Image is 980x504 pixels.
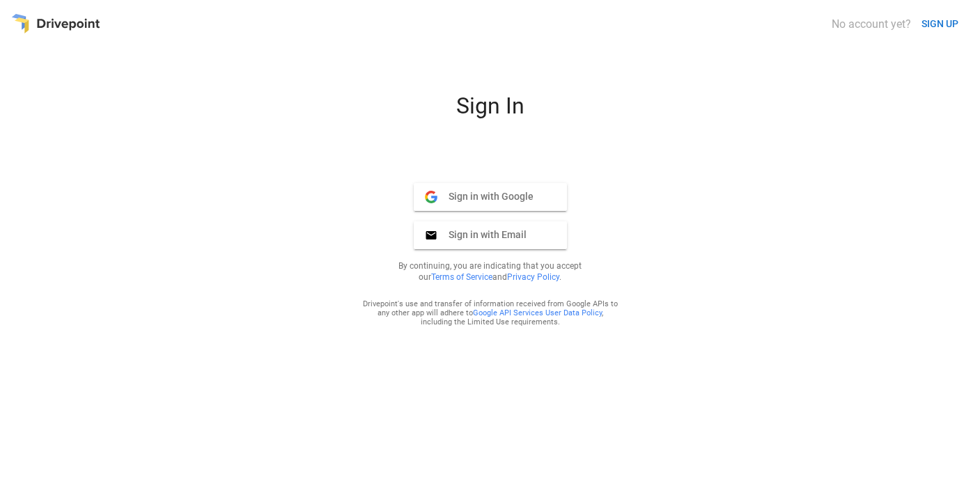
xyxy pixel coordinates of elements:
[473,308,602,317] a: Google API Services User Data Policy
[832,17,911,31] div: No account yet?
[437,190,534,203] span: Sign in with Google
[414,183,567,211] button: Sign in with Google
[437,228,527,241] span: Sign in with Email
[507,272,559,282] a: Privacy Policy
[362,299,619,326] div: Drivepoint's use and transfer of information received from Google APIs to any other app will adhe...
[323,93,658,130] div: Sign In
[431,272,492,282] a: Terms of Service
[382,260,599,283] p: By continuing, you are indicating that you accept our and .
[916,11,964,37] button: SIGN UP
[414,221,567,249] button: Sign in with Email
